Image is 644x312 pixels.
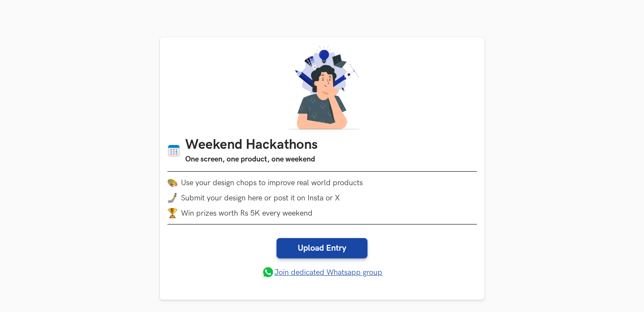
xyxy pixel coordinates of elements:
img: palette.png [167,178,178,188]
img: A designer thinking [282,45,363,129]
li: Use your design chops to improve real world products [167,178,477,188]
img: trophy.png [167,208,178,218]
h3: One screen, one product, one weekend [185,153,318,165]
a: Upload Entry [277,238,367,258]
span: Submit your design here or post it on Insta or X [181,194,340,203]
li: Win prizes worth Rs 5K every weekend [167,208,477,218]
img: mobile-in-hand.png [167,193,178,203]
img: whatsapp.png [262,266,274,279]
h1: Weekend Hackathons [185,137,318,153]
a: Join dedicated Whatsapp group [262,266,382,279]
img: Calendar icon [167,144,180,157]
